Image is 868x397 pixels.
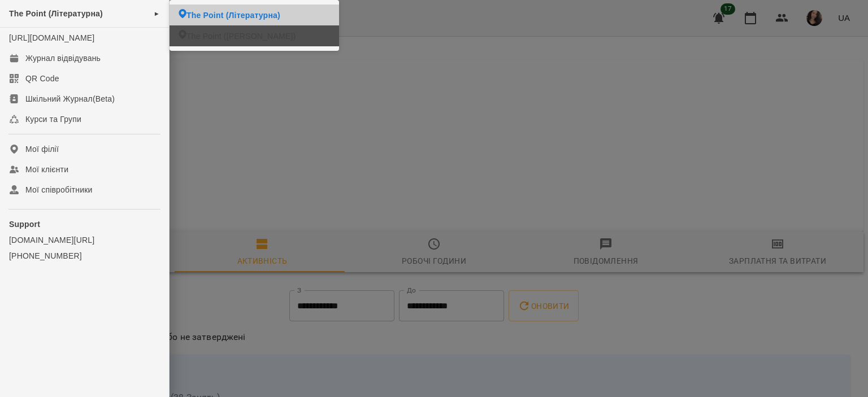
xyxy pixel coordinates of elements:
[25,164,68,175] div: Мої клієнти
[9,250,160,261] a: [PHONE_NUMBER]
[9,219,160,230] p: Support
[25,93,115,104] div: Шкільний Журнал(Beta)
[25,184,93,195] div: Мої співробітники
[25,73,59,84] div: QR Code
[186,10,280,21] span: The Point (Літературна)
[25,143,59,155] div: Мої філії
[186,30,296,42] span: The Point ([PERSON_NAME])
[25,53,101,64] div: Журнал відвідувань
[25,114,81,125] div: Курси та Групи
[9,33,94,42] a: [URL][DOMAIN_NAME]
[154,9,160,18] span: ►
[9,9,103,18] span: The Point (Літературна)
[9,234,160,246] a: [DOMAIN_NAME][URL]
